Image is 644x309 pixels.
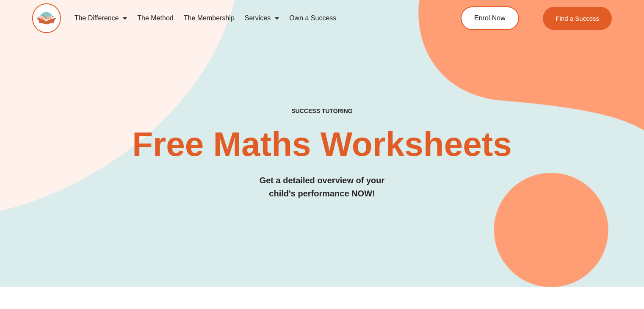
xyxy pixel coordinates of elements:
a: The Membership [179,8,240,28]
a: Find a Success [543,7,612,30]
iframe: Chat Widget [602,268,644,309]
a: Enrol Now [461,6,519,30]
h4: SUCCESS TUTORING​ [32,108,612,115]
a: The Method [132,8,178,28]
h3: Get a detailed overview of your child's performance NOW! [32,174,612,200]
h2: Free Maths Worksheets​ [32,127,612,161]
span: Find a Success [556,15,599,22]
nav: Menu [69,8,428,28]
span: Enrol Now [474,15,506,22]
a: Services [240,8,284,28]
a: The Difference [69,8,133,28]
a: Own a Success [284,8,341,28]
